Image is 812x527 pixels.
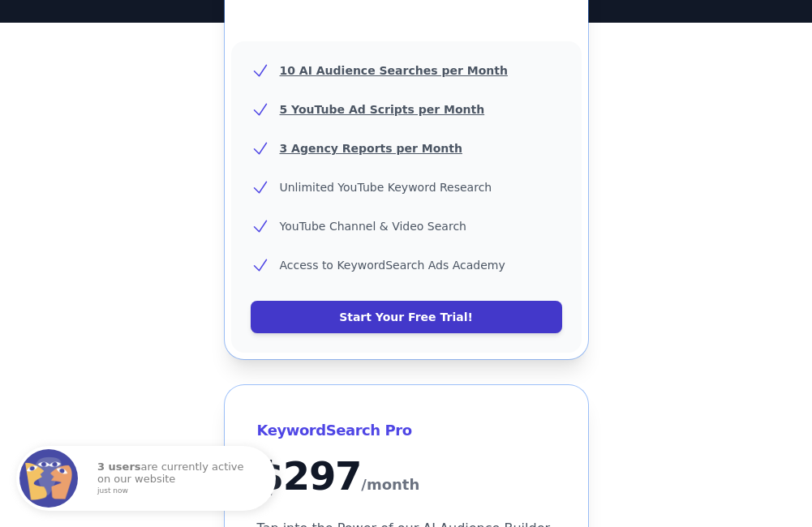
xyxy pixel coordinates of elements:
u: 10 AI Audience Searches per Month [280,64,508,77]
div: $ 297 [257,456,556,498]
span: Unlimited YouTube Keyword Research [280,181,492,194]
p: are currently active on our website [97,461,260,495]
h3: KeywordSearch Pro [257,418,556,443]
u: 3 Agency Reports per Month [280,142,462,155]
img: Fomo [19,449,78,508]
small: just now [97,487,255,495]
u: 5 YouTube Ad Scripts per Month [280,103,485,116]
span: YouTube Channel & Video Search [280,220,466,233]
span: /month [361,472,419,498]
span: Access to KeywordSearch Ads Academy [280,259,505,272]
a: Start Your Free Trial! [251,301,562,333]
strong: 3 users [97,461,141,473]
